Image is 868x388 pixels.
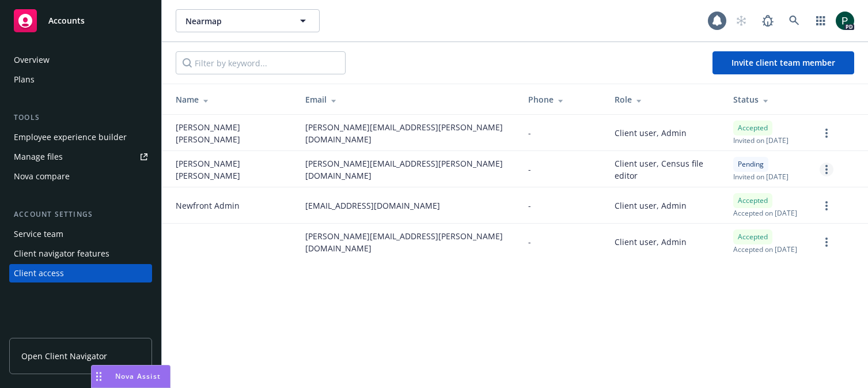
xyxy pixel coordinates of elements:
[305,157,510,182] span: [PERSON_NAME][EMAIL_ADDRESS][PERSON_NAME][DOMAIN_NAME]
[305,93,510,106] div: Email
[9,225,152,243] a: Service team
[733,244,797,254] span: Accepted on [DATE]
[756,9,779,32] a: Report a Bug
[14,167,70,186] div: Nova compare
[14,148,63,166] div: Manage files
[615,127,687,139] span: Client user, Admin
[733,135,789,145] span: Invited on [DATE]
[820,235,833,249] a: more
[9,167,152,186] a: Nova compare
[305,121,510,145] span: [PERSON_NAME][EMAIL_ADDRESS][PERSON_NAME][DOMAIN_NAME]
[528,163,531,175] span: -
[14,225,63,243] div: Service team
[733,208,797,218] span: Accepted on [DATE]
[783,9,806,32] a: Search
[115,371,161,381] span: Nova Assist
[176,199,240,212] span: Newfront Admin
[9,112,152,123] div: Tools
[14,244,109,263] div: Client navigator features
[9,244,152,263] a: Client navigator features
[48,16,85,25] span: Accounts
[730,9,753,32] a: Start snowing
[185,15,285,27] span: Nearmap
[14,51,50,69] div: Overview
[733,172,789,182] span: Invited on [DATE]
[733,93,801,106] div: Status
[9,51,152,69] a: Overview
[14,70,35,89] div: Plans
[528,93,596,106] div: Phone
[731,57,835,68] span: Invite client team member
[528,199,531,212] span: -
[615,157,715,182] span: Client user, Census file editor
[615,93,715,106] div: Role
[836,12,854,30] img: photo
[9,209,152,220] div: Account settings
[712,51,854,74] button: Invite client team member
[9,128,152,146] a: Employee experience builder
[9,5,152,37] a: Accounts
[92,366,106,387] div: Drag to move
[820,126,833,140] a: more
[738,232,768,242] span: Accepted
[615,199,687,212] span: Client user, Admin
[738,123,768,133] span: Accepted
[820,163,833,176] a: more
[14,264,64,282] div: Client access
[9,264,152,282] a: Client access
[738,159,764,169] span: Pending
[176,157,287,182] span: [PERSON_NAME] [PERSON_NAME]
[738,195,768,206] span: Accepted
[14,128,127,146] div: Employee experience builder
[176,121,287,145] span: [PERSON_NAME] [PERSON_NAME]
[9,148,152,166] a: Manage files
[305,230,510,254] span: [PERSON_NAME][EMAIL_ADDRESS][PERSON_NAME][DOMAIN_NAME]
[176,51,346,74] input: Filter by keyword...
[91,365,170,388] button: Nova Assist
[176,93,287,106] div: Name
[809,9,832,32] a: Switch app
[176,9,320,32] button: Nearmap
[305,199,440,212] span: [EMAIL_ADDRESS][DOMAIN_NAME]
[528,236,531,248] span: -
[528,127,531,139] span: -
[9,70,152,89] a: Plans
[615,236,687,248] span: Client user, Admin
[820,199,833,213] a: more
[21,350,107,362] span: Open Client Navigator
